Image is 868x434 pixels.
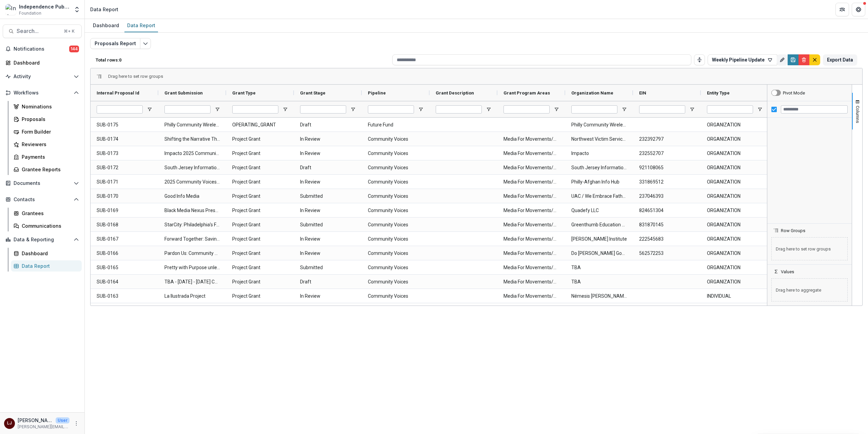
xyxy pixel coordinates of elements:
span: Community Voices [368,246,423,260]
span: SUB-0174 [97,132,152,146]
div: Grantee Reports [22,166,76,173]
span: 562572253 [639,246,695,260]
button: Get Help [852,3,865,16]
button: Save [788,54,798,65]
button: Open Filter Menu [215,107,220,112]
button: Open Activity [3,71,82,82]
span: SUB-0169 [97,204,152,218]
button: Toggle auto height [694,54,705,65]
button: Edit selected report [140,38,151,49]
span: 2025 Community Voices Project [164,175,220,189]
button: Open Filter Menu [418,107,423,112]
span: OPERATING_GRANT [232,118,288,132]
span: ORGANIZATION [707,161,763,175]
span: Quadefy LLC [571,204,627,218]
span: SUB-0173 [97,146,152,160]
span: In Review [300,204,356,218]
input: Grant Description Filter Input [436,105,482,114]
input: Grant Stage Filter Input [300,105,346,114]
input: Organization Name Filter Input [571,105,617,114]
span: ORGANIZATION [707,232,763,246]
span: 237046393 [639,303,695,317]
span: 331869512 [639,175,695,189]
button: Weekly Pipeline Update [708,54,777,65]
span: ORGANIZATION [707,189,763,203]
div: Values [767,274,852,306]
span: Media For Movements/Narrative Shift [504,289,559,303]
span: Entity Type [707,90,730,96]
div: Dashboard [90,20,122,30]
span: ORGANIZATION [707,303,763,317]
span: UAC / We Embrace Fatherhood [571,189,627,203]
span: Submitted [300,261,356,275]
div: Reviewers [22,141,76,148]
div: Independence Public Media Foundation [19,3,70,10]
span: Forward Together: Saving Everyday Histories of the Equal Rights Amendment [164,232,220,246]
span: Community Voices [368,161,423,175]
span: Black Media Nexus Presents #YouGoodMan? Wellness Storytelling Project [164,204,220,218]
span: Grant Submission [164,90,203,96]
span: Impacto [571,146,627,160]
span: Project Grant [232,161,288,175]
span: Project Grant [232,303,288,317]
button: Open Documents [3,178,82,189]
p: User [56,417,70,423]
span: ORGANIZATION [707,204,763,218]
input: Entity Type Filter Input [707,105,753,114]
div: Data Report [124,20,158,30]
div: Row Groups [108,74,163,79]
span: Media For Movements/Narrative Shift [504,275,559,289]
button: Open Filter Menu [350,107,356,112]
button: Open Workflows [3,87,82,98]
span: Community Voices [368,232,423,246]
div: ⌘ + K [62,28,76,35]
button: Search... [3,24,82,38]
span: Philly Community Wireless [571,118,627,132]
span: Community Voices [368,175,423,189]
span: Submitted [300,218,356,232]
input: Grant Program Areas Filter Input [504,105,550,114]
div: Payments [22,153,76,160]
input: Pipeline Filter Input [368,105,414,114]
button: Open Filter Menu [757,107,763,112]
span: Draft [300,275,356,289]
span: In Review [300,232,356,246]
input: EIN Filter Input [639,105,685,114]
span: ORGANIZATION [707,246,763,260]
span: Future Fund [368,118,423,132]
div: Data Report [22,262,76,270]
nav: breadcrumb [87,4,121,14]
span: 144 [69,46,79,52]
a: Data Report [124,19,158,32]
span: In Review [300,132,356,146]
input: Grant Submission Filter Input [164,105,211,114]
button: Open entity switcher [72,3,82,16]
span: Grant Type [232,90,256,96]
button: Proposals Report [90,38,140,49]
button: Export Data [823,54,857,65]
span: Community Voices [368,261,423,275]
span: Drag here to set row groups [108,74,163,79]
span: In Review [300,175,356,189]
span: South Jersey Information Equity Project - [DATE] - [DATE] Community Voices Application [164,161,220,175]
span: 824651304 [639,204,695,218]
span: Community Voices [368,275,423,289]
span: Media For Movements/Narrative Shift [504,261,559,275]
a: Grantee Reports [11,164,82,175]
span: Community Voices [368,218,423,232]
span: Project Grant [232,175,288,189]
span: South Jersey Information Equity Project [571,161,627,175]
span: Foundation [19,10,41,16]
div: Dashboard [14,59,76,66]
div: Communications [22,222,76,229]
button: Rename [777,54,788,65]
button: Open Filter Menu [147,107,152,112]
span: Do [PERSON_NAME] Good [571,246,627,260]
span: Search... [17,28,60,34]
span: Shifting the Narrative Through Youth Voices [164,132,220,146]
span: TBA [571,261,627,275]
span: ORGANIZATION [707,146,763,160]
span: SUB-0165 [97,261,152,275]
button: Open Filter Menu [486,107,491,112]
span: SUB-0170 [97,189,152,203]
